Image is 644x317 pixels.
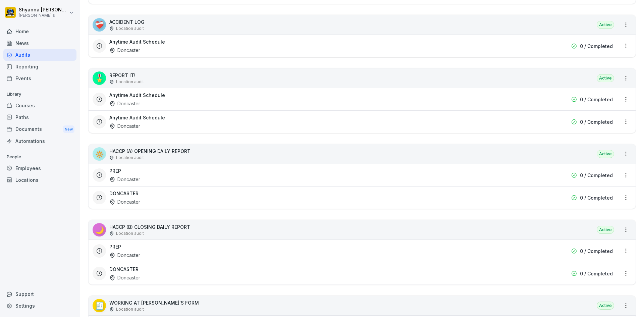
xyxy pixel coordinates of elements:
div: New [63,125,74,133]
a: News [3,37,76,49]
p: HACCP (A) OPENING DAILY REPORT [109,148,191,155]
div: 🌙 [93,223,106,236]
p: 0 / Completed [580,270,613,277]
div: Doncaster [109,47,140,54]
p: ACCIDENT LOG [109,18,145,25]
p: Location audit [116,306,144,312]
h3: Anytime Audit Schedule [109,114,165,121]
a: Automations [3,135,76,147]
p: Location audit [116,79,144,85]
div: Doncaster [109,252,140,259]
p: 0 / Completed [580,194,613,201]
div: Documents [3,123,76,136]
div: Doncaster [109,122,140,129]
div: 🎖️ [93,71,106,85]
p: Location audit [116,25,144,32]
p: HACCP (B) CLOSING DAILY REPORT [109,223,190,230]
p: 0 / Completed [580,248,613,255]
a: Events [3,72,76,84]
p: 0 / Completed [580,118,613,125]
div: Active [597,21,614,29]
a: Reporting [3,61,76,72]
div: Doncaster [109,100,140,107]
a: Home [3,25,76,37]
a: Audits [3,49,76,61]
p: Shyanna [PERSON_NAME] [19,7,68,13]
div: Active [597,226,614,234]
p: [PERSON_NAME]'s [19,13,68,18]
a: DocumentsNew [3,123,76,136]
h3: PREP [109,243,121,250]
a: Employees [3,162,76,174]
p: 0 / Completed [580,172,613,179]
div: Support [3,288,76,300]
h3: Anytime Audit Schedule [109,38,165,45]
div: Active [597,302,614,310]
p: 0 / Completed [580,96,613,103]
a: Settings [3,300,76,312]
p: Location audit [116,155,144,161]
div: Active [597,150,614,158]
h3: DONCASTER [109,266,139,273]
h3: DONCASTER [109,190,139,197]
div: Doncaster [109,198,140,205]
p: REPORT IT! [109,72,144,79]
a: Courses [3,100,76,111]
h3: Anytime Audit Schedule [109,92,165,99]
a: Paths [3,111,76,123]
h3: PREP [109,167,121,174]
div: Doncaster [109,274,140,281]
div: Active [597,74,614,82]
div: Doncaster [109,176,140,183]
p: 0 / Completed [580,43,613,50]
p: People [3,152,76,162]
div: ❤️‍🩹 [93,18,106,32]
p: Location audit [116,230,144,236]
a: Locations [3,174,76,186]
div: 🔅 [93,147,106,161]
div: 🧾 [93,299,106,312]
p: WORKING AT [PERSON_NAME]'S FORM [109,299,199,306]
p: Library [3,89,76,100]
